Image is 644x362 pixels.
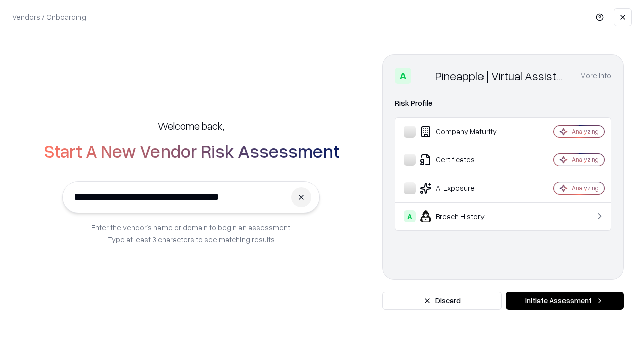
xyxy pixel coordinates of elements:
[572,184,599,192] div: Analyzing
[382,292,502,310] button: Discard
[572,155,599,164] div: Analyzing
[395,97,611,109] div: Risk Profile
[404,182,524,194] div: AI Exposure
[44,141,339,161] h2: Start A New Vendor Risk Assessment
[404,210,416,222] div: A
[12,12,86,22] p: Vendors / Onboarding
[415,68,431,84] img: Pineapple | Virtual Assistant Agency
[395,68,411,84] div: A
[435,68,568,84] div: Pineapple | Virtual Assistant Agency
[506,292,624,310] button: Initiate Assessment
[404,154,524,166] div: Certificates
[158,119,224,133] h5: Welcome back,
[404,210,524,222] div: Breach History
[580,67,611,85] button: More info
[572,127,599,136] div: Analyzing
[91,221,292,245] p: Enter the vendor’s name or domain to begin an assessment. Type at least 3 characters to see match...
[404,126,524,138] div: Company Maturity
